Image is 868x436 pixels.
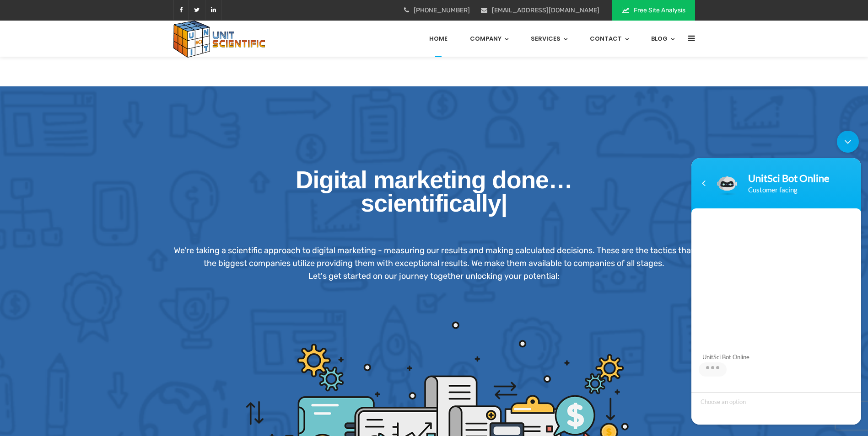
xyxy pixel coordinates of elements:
li: [EMAIL_ADDRESS][DOMAIN_NAME] [481,5,599,16]
span: scientifically [361,190,501,217]
span: | [501,190,507,217]
a: Contact [590,21,629,57]
a: Home [429,21,447,57]
a: Company [470,21,508,57]
iframe: SalesIQ Chatwindow [687,126,866,429]
li: [PHONE_NUMBER] [404,5,470,16]
p: Let's get started on our journey together unlocking your potential: [173,270,695,282]
a: Services [531,21,567,57]
span: Digital marketing done… [173,166,695,213]
div: We're taking a scientific approach to digital marketing - measuring our results and making calcul... [173,244,695,282]
a: Blog [651,21,674,57]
